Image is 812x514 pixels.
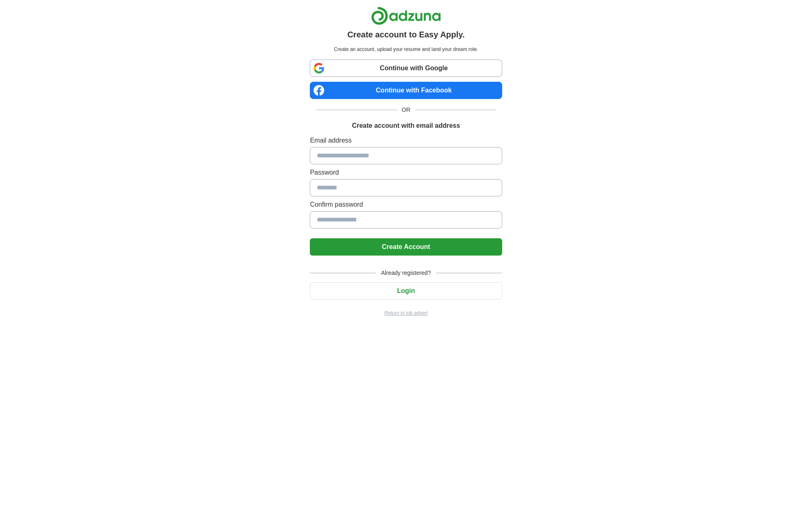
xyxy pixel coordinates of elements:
label: Password [310,168,502,177]
p: Create an account, upload your resume and land your dream role. [311,46,500,53]
a: Login [310,287,502,294]
a: Return to job advert [310,309,502,317]
h1: Create account with email address [352,121,460,131]
a: Continue with Google [310,60,502,77]
span: OR [397,106,415,114]
label: Confirm password [310,200,502,210]
button: Login [310,282,502,300]
img: Adzuna logo [371,7,441,25]
button: Create Account [310,238,502,256]
label: Email address [310,136,502,145]
span: Already registered? [376,269,436,277]
a: Continue with Facebook [310,82,502,99]
h1: Create account to Easy Apply. [347,28,465,41]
